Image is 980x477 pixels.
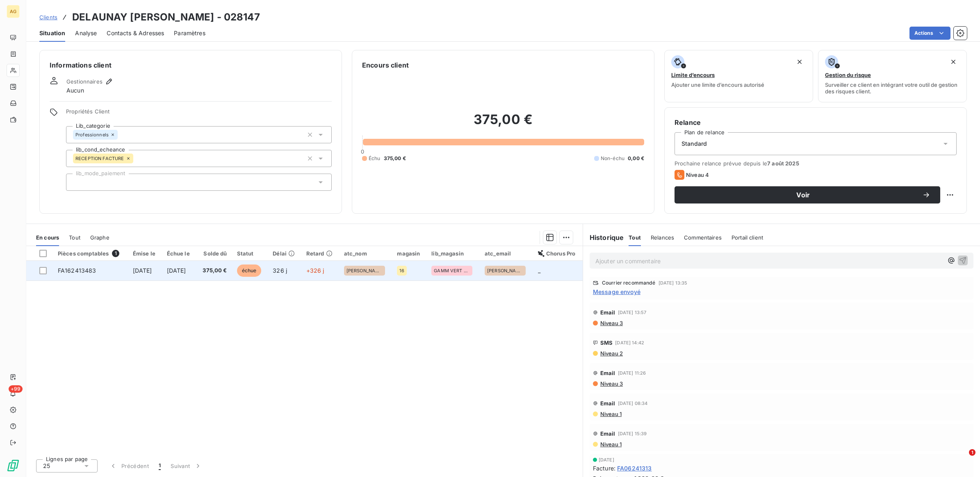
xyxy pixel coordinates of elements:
[104,457,154,475] button: Précédent
[39,13,57,21] a: Clients
[485,250,528,257] div: atc_email
[9,385,23,393] span: +99
[600,400,615,407] span: Email
[818,50,967,102] button: Gestion du risqueSurveiller ce client en intégrant votre outil de gestion des risques client.
[58,267,96,274] span: FA162413483
[397,250,422,257] div: magasin
[50,60,332,70] h6: Informations client
[599,380,623,387] span: Niveau 3
[629,234,641,241] span: Tout
[675,160,957,167] span: Prochaine relance prévue depuis le
[75,156,124,161] span: RECEPTION FACTURE
[273,267,287,274] span: 326 j
[166,457,207,475] button: Suivant
[39,29,65,37] span: Situation
[600,430,615,437] span: Email
[681,140,707,148] span: Standard
[39,14,57,20] span: Clients
[909,27,950,40] button: Actions
[154,457,166,475] button: 1
[675,186,940,203] button: Voir
[599,320,623,326] span: Niveau 3
[399,268,404,273] span: 16
[599,441,622,448] span: Niveau 1
[538,267,540,274] span: _
[167,250,191,257] div: Échue le
[600,309,615,316] span: Email
[90,234,109,241] span: Graphe
[118,131,124,138] input: Ajouter une valeur
[671,81,764,88] span: Ajouter une limite d’encours autorisé
[651,234,674,241] span: Relances
[201,250,227,257] div: Solde dû
[306,250,334,257] div: Retard
[58,250,123,257] div: Pièces comptables
[384,155,406,162] span: 375,00 €
[615,340,644,345] span: [DATE] 14:42
[618,371,646,375] span: [DATE] 11:26
[593,464,615,472] span: Facture :
[43,462,50,470] span: 25
[72,10,260,25] h3: DELAUNAY [PERSON_NAME] - 028147
[159,462,161,470] span: 1
[112,250,119,257] span: 1
[66,86,84,95] span: Aucun
[538,250,578,257] div: Chorus Pro
[599,457,614,462] span: [DATE]
[952,449,972,469] iframe: Intercom live chat
[66,108,332,120] span: Propriétés Client
[237,264,262,277] span: échue
[686,172,709,178] span: Niveau 4
[618,310,647,315] span: [DATE] 13:57
[361,148,364,155] span: 0
[344,250,387,257] div: atc_nom
[75,132,109,137] span: Professionnels
[69,234,80,241] span: Tout
[732,234,763,241] span: Portail client
[201,267,227,275] span: 375,00 €
[600,339,613,346] span: SMS
[369,155,381,162] span: Échu
[659,280,688,285] span: [DATE] 13:35
[133,250,157,257] div: Émise le
[66,78,103,85] span: Gestionnaires
[664,50,813,102] button: Limite d’encoursAjouter une limite d’encours autorisé
[174,29,205,37] span: Paramètres
[600,370,615,376] span: Email
[593,287,640,296] span: Message envoyé
[75,29,97,37] span: Analyse
[684,192,922,198] span: Voir
[767,160,799,167] span: 7 août 2025
[684,234,722,241] span: Commentaires
[73,179,80,186] input: Ajouter une valeur
[675,118,957,127] h6: Relance
[601,155,624,162] span: Non-échu
[618,401,648,406] span: [DATE] 08:34
[599,411,622,417] span: Niveau 1
[825,72,871,78] span: Gestion du risque
[7,5,20,18] div: AG
[618,431,647,436] span: [DATE] 15:39
[167,267,186,274] span: [DATE]
[434,268,470,273] span: GAMM VERT PETITE ILE
[362,111,644,136] h2: 375,00 €
[133,155,140,162] input: Ajouter une valeur
[599,350,623,357] span: Niveau 2
[602,280,655,285] span: Courrier recommandé
[825,81,960,95] span: Surveiller ce client en intégrant votre outil de gestion des risques client.
[36,234,59,241] span: En cours
[237,250,263,257] div: Statut
[7,459,20,472] img: Logo LeanPay
[273,250,296,257] div: Délai
[133,267,152,274] span: [DATE]
[346,268,383,273] span: [PERSON_NAME]
[107,29,164,37] span: Contacts & Adresses
[969,449,975,456] span: 1
[671,72,715,78] span: Limite d’encours
[431,250,475,257] div: lib_magasin
[362,60,409,70] h6: Encours client
[487,268,523,273] span: [PERSON_NAME][EMAIL_ADDRESS][DOMAIN_NAME]
[306,267,324,274] span: +326 j
[628,155,644,162] span: 0,00 €
[617,464,652,472] span: FA06241313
